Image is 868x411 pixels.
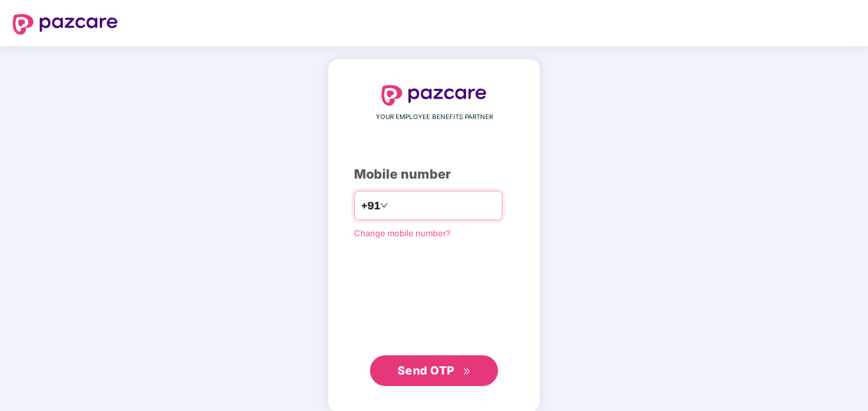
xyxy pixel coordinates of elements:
[398,364,454,377] span: Send OTP
[463,367,471,376] span: double-right
[361,198,380,214] span: +91
[354,228,451,238] a: Change mobile number?
[354,165,514,184] div: Mobile number
[13,14,118,35] img: logo
[370,355,498,386] button: Send OTPdouble-right
[376,112,493,122] span: YOUR EMPLOYEE BENEFITS PARTNER
[380,202,388,209] span: down
[382,85,486,106] img: logo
